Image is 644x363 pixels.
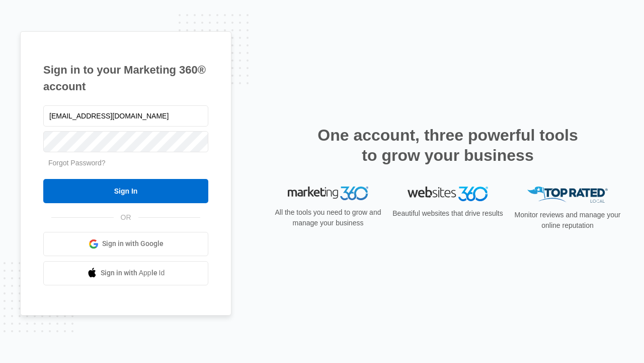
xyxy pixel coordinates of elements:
[101,268,165,278] span: Sign in with Apple Id
[272,207,384,228] p: All the tools you need to grow and manage your business
[408,187,488,201] img: Websites 360
[43,105,208,127] input: Email
[48,159,106,167] a: Forgot Password?
[43,62,208,95] h1: Sign in to your Marketing 360® account
[527,187,608,203] img: Top Rated Local
[314,125,581,165] h2: One account, three powerful tools to grow your business
[114,212,138,223] span: OR
[288,187,368,201] img: Marketing 360
[43,179,208,203] input: Sign In
[102,238,164,249] span: Sign in with Google
[511,210,624,231] p: Monitor reviews and manage your online reputation
[43,261,208,285] a: Sign in with Apple Id
[391,208,504,219] p: Beautiful websites that drive results
[43,232,208,256] a: Sign in with Google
